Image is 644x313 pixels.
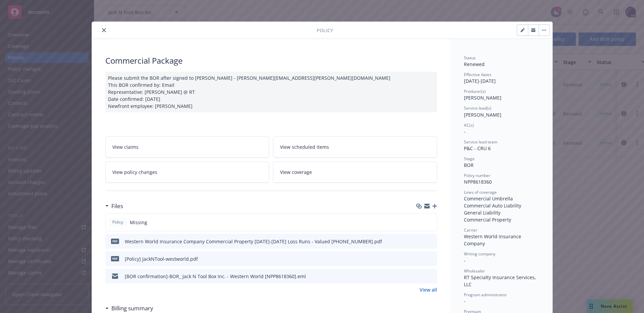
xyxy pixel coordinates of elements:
span: [PERSON_NAME] [464,112,501,118]
span: AC(s) [464,122,474,128]
div: Files [105,202,123,210]
span: Renewed [464,61,485,67]
span: - [464,298,466,304]
h3: Billing summary [111,304,153,313]
span: Program administrator [464,292,507,298]
div: Billing summary [105,304,153,313]
span: Effective dates [464,72,491,77]
div: Commercial Property [464,216,539,223]
div: Commercial Package [105,55,437,66]
span: BOR [464,162,474,168]
div: Western World Insurance Company Commercial Property [DATE]-[DATE] Loss Runs - Valued [PHONE_NUMBE... [125,238,382,245]
span: Writing company [464,251,495,257]
span: P&C - CRU 6 [464,145,491,151]
span: View claims [112,143,139,150]
button: preview file [428,273,434,280]
span: Policy [317,27,333,34]
span: Missing [130,219,147,226]
div: [Policy] JackNTool-westworld.pdf [125,255,198,262]
span: View policy changes [112,169,157,176]
a: View all [420,286,437,293]
div: Commercial Umbrella [464,195,539,202]
a: View coverage [273,162,437,183]
a: View policy changes [105,162,269,183]
span: Lines of coverage [464,189,497,195]
span: View coverage [280,169,312,176]
button: download file [418,238,423,245]
span: Wholesaler [464,268,485,274]
span: Producer(s) [464,88,486,94]
span: RT Specialty Insurance Services, LLC [464,274,537,288]
div: [BOR confirmation]-BOR_ Jack N Tool Box Inc. - Western World [NPP8618360].eml [125,273,306,280]
h3: Files [111,202,123,210]
span: Stage [464,156,475,162]
span: pdf [111,239,119,244]
span: - [464,128,466,135]
span: Policy [111,219,124,225]
span: pdf [111,256,119,261]
span: - [464,257,466,264]
div: [DATE] - [DATE] [464,72,539,84]
span: Policy number [464,173,490,178]
span: View scheduled items [280,143,329,150]
button: download file [418,273,423,280]
div: General Liability [464,209,539,216]
span: Service lead(s) [464,105,491,111]
a: View claims [105,136,269,158]
button: preview file [428,255,434,262]
button: close [100,26,108,34]
span: [PERSON_NAME] [464,95,501,101]
div: Please submit the BOR after signed to [PERSON_NAME] - [PERSON_NAME][EMAIL_ADDRESS][PERSON_NAME][D... [105,72,437,112]
span: Western World Insurance Company [464,233,523,247]
a: View scheduled items [273,136,437,158]
span: Status [464,55,476,61]
div: Commercial Auto Liability [464,202,539,209]
button: download file [418,255,423,262]
span: NPP8618360 [464,179,492,185]
button: preview file [428,238,434,245]
span: Carrier [464,227,477,233]
span: Service lead team [464,139,497,145]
